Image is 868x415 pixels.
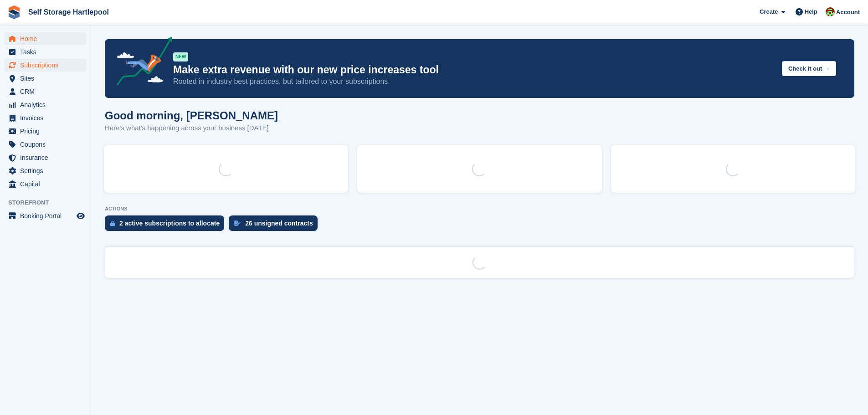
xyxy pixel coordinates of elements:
span: Sites [20,72,75,85]
span: Coupons [20,138,75,151]
span: Create [760,7,778,16]
a: menu [5,178,86,190]
span: Storefront [8,198,91,207]
a: menu [5,112,86,124]
div: 26 unsigned contracts [245,220,313,227]
p: Rooted in industry best practices, but tailored to your subscriptions. [173,77,775,87]
h1: Good morning, [PERSON_NAME] [105,109,278,122]
div: NEW [173,52,188,61]
p: Here's what's happening across your business [DATE] [105,123,278,133]
span: Capital [20,178,75,190]
img: contract_signature_icon-13c848040528278c33f63329250d36e43548de30e8caae1d1a13099fd9432cc5.svg [234,220,241,226]
span: Booking Portal [20,210,75,222]
a: menu [5,32,86,45]
span: CRM [20,85,75,98]
span: Home [20,32,75,45]
div: 2 active subscriptions to allocate [119,220,220,227]
p: ACTIONS [105,206,854,212]
a: menu [5,46,86,58]
a: Preview store [75,210,86,221]
span: Pricing [20,125,75,138]
img: active_subscription_to_allocate_icon-d502201f5373d7db506a760aba3b589e785aa758c864c3986d89f69b8ff3... [110,220,115,226]
a: menu [5,72,86,85]
span: Help [805,7,817,16]
img: stora-icon-8386f47178a22dfd0bd8f6a31ec36ba5ce8667c1dd55bd0f319d3a0aa187defe.svg [7,5,21,19]
img: Woods Removals [826,7,835,16]
a: menu [5,85,86,98]
img: price-adjustments-announcement-icon-8257ccfd72463d97f412b2fc003d46551f7dbcb40ab6d574587a9cd5c0d94... [109,37,173,89]
span: Analytics [20,98,75,111]
span: Insurance [20,151,75,164]
span: Invoices [20,112,75,124]
a: menu [5,151,86,164]
a: 2 active subscriptions to allocate [105,215,229,236]
button: Check it out → [782,61,836,76]
span: Account [836,8,860,17]
a: menu [5,164,86,177]
a: menu [5,138,86,151]
a: menu [5,125,86,138]
span: Settings [20,164,75,177]
p: Make extra revenue with our new price increases tool [173,63,775,77]
a: Self Storage Hartlepool [25,5,113,20]
span: Subscriptions [20,59,75,72]
a: menu [5,210,86,222]
a: menu [5,98,86,111]
a: 26 unsigned contracts [229,215,322,236]
span: Tasks [20,46,75,58]
a: menu [5,59,86,72]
